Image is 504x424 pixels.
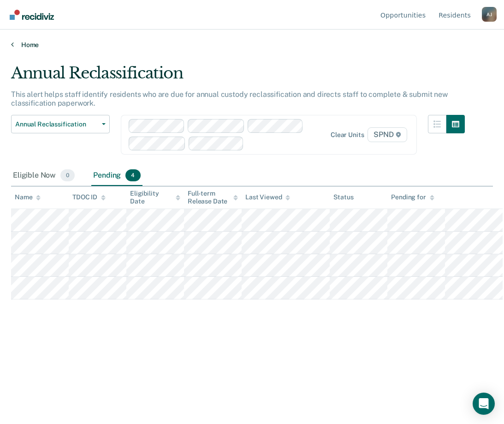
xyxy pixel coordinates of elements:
div: Status [333,193,353,201]
div: Eligibility Date [130,190,180,205]
span: SPND [368,127,407,142]
span: Annual Reclassification [15,120,98,128]
div: A J [482,7,497,22]
div: Eligible Now0 [11,166,77,186]
span: 0 [60,169,75,181]
div: Pending4 [91,166,142,186]
div: Pending for [391,193,434,201]
div: Last Viewed [245,193,290,201]
button: Annual Reclassification [11,115,110,133]
span: 4 [125,169,140,181]
div: Full-term Release Date [188,190,238,205]
div: TDOC ID [72,193,106,201]
a: Home [11,41,493,49]
div: Open Intercom Messenger [473,393,495,415]
div: Clear units [331,131,364,139]
div: Name [15,193,41,201]
button: Profile dropdown button [482,7,497,22]
p: This alert helps staff identify residents who are due for annual custody reclassification and dir... [11,90,448,107]
img: Recidiviz [10,10,54,20]
div: Annual Reclassification [11,64,465,90]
